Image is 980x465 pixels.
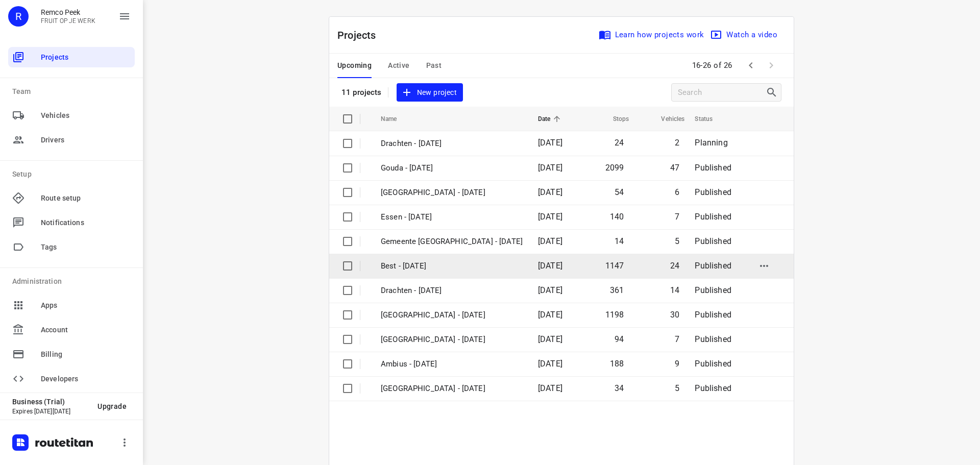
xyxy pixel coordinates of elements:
div: Vehicles [8,105,135,126]
div: Account [8,320,135,340]
span: Published [695,285,731,295]
span: Published [695,236,731,246]
div: Developers [8,369,135,389]
span: Active [388,59,409,72]
p: Setup [12,169,135,180]
span: 54 [615,187,624,197]
span: [DATE] [538,138,562,148]
span: Developers [41,374,131,384]
p: Ambius - Monday [381,358,523,370]
span: Name [381,113,410,125]
span: Tags [41,242,131,253]
p: Best - [DATE] [381,260,523,272]
span: Next Page [761,55,781,76]
span: 2099 [605,163,624,173]
button: New project [397,83,463,102]
span: [DATE] [538,163,562,173]
p: Team [12,86,135,97]
p: Business (Trial) [12,398,89,406]
span: [DATE] [538,310,562,320]
span: [DATE] [538,187,562,197]
span: Planning [695,138,727,148]
span: 24 [670,261,679,271]
p: Drachten - Thursday [381,138,523,150]
span: [DATE] [538,236,562,246]
p: Gemeente [GEOGRAPHIC_DATA] - [DATE] [381,236,523,248]
p: Expires [DATE][DATE] [12,408,89,415]
span: Published [695,261,731,271]
span: Stops [600,113,629,125]
p: [GEOGRAPHIC_DATA] - [DATE] [381,334,523,346]
span: Route setup [41,193,131,204]
span: Published [695,163,731,173]
p: [GEOGRAPHIC_DATA] - [DATE] [381,309,523,321]
p: Projects [337,28,384,43]
span: Vehicles [41,110,131,121]
span: 94 [615,334,624,344]
span: 1147 [605,261,624,271]
span: Upgrade [97,402,127,410]
input: Search projects [678,85,766,101]
span: 47 [670,163,679,173]
span: Billing [41,349,131,360]
span: 14 [615,236,624,246]
span: Past [426,59,442,72]
span: 140 [610,212,624,222]
span: [DATE] [538,285,562,295]
span: 7 [675,212,679,222]
span: Vehicles [648,113,684,125]
p: Remco Peek [41,8,95,16]
p: 11 projects [341,88,382,97]
p: FRUIT OP JE WERK [41,17,95,25]
span: 34 [615,383,624,393]
div: Notifications [8,212,135,233]
span: Projects [41,52,131,63]
button: Upgrade [89,397,135,415]
span: Drivers [41,135,131,145]
p: Drachten - [DATE] [381,285,523,297]
span: Published [695,359,731,369]
span: 361 [610,285,624,295]
span: Published [695,310,731,320]
span: 14 [670,285,679,295]
span: [DATE] [538,261,562,271]
div: Search [766,86,781,99]
div: Projects [8,47,135,67]
span: Previous Page [741,55,761,76]
div: R [8,6,29,27]
span: Notifications [41,217,131,228]
span: 188 [610,359,624,369]
span: 16-26 of 26 [688,55,737,77]
div: Tags [8,237,135,257]
span: Status [695,113,726,125]
span: 30 [670,310,679,320]
span: Date [538,113,564,125]
span: [DATE] [538,359,562,369]
span: Published [695,383,731,393]
span: [DATE] [538,334,562,344]
p: Gouda - Wednesday [381,162,523,174]
p: Antwerpen - Wednesday [381,187,523,199]
span: 1198 [605,310,624,320]
span: Published [695,212,731,222]
div: Route setup [8,188,135,208]
p: Gemeente Rotterdam - Monday [381,383,523,395]
p: Administration [12,276,135,287]
span: Published [695,187,731,197]
span: 2 [675,138,679,148]
span: [DATE] [538,212,562,222]
div: Drivers [8,130,135,150]
span: Account [41,325,131,335]
span: Upcoming [337,59,372,72]
span: [DATE] [538,383,562,393]
span: 9 [675,359,679,369]
span: 7 [675,334,679,344]
span: 6 [675,187,679,197]
span: 5 [675,236,679,246]
span: 5 [675,383,679,393]
span: Published [695,334,731,344]
div: Billing [8,344,135,364]
span: Apps [41,300,131,311]
span: New project [403,86,457,99]
div: Apps [8,295,135,315]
